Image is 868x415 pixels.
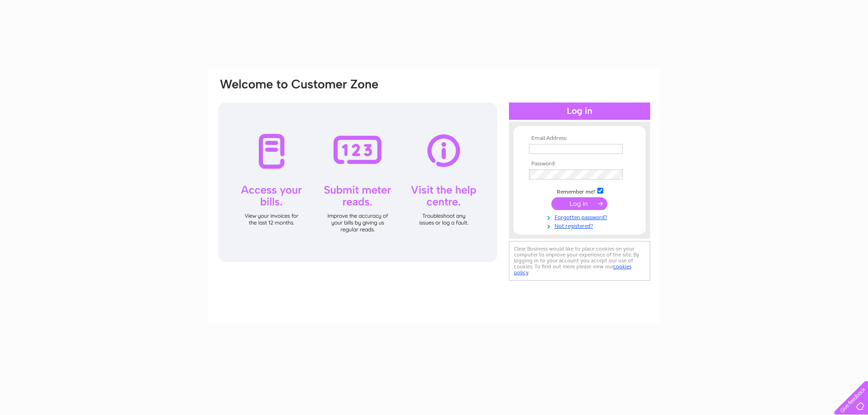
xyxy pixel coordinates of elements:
a: cookies policy [514,263,632,276]
th: Password: [527,161,632,167]
th: Email Address: [527,135,632,142]
input: Submit [551,197,607,210]
div: Clear Business would like to place cookies on your computer to improve your experience of the sit... [509,241,650,281]
a: Forgotten password? [529,212,632,221]
td: Remember me? [527,186,632,195]
a: Not registered? [529,221,632,230]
